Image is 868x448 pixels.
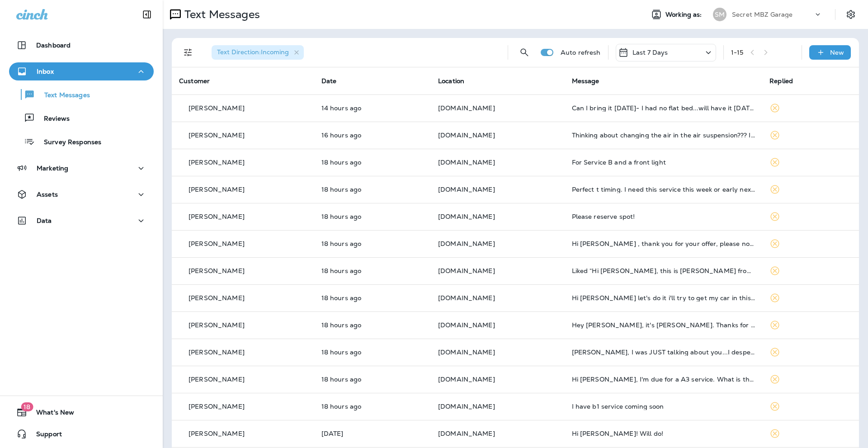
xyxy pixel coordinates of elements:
button: Search Messages [515,43,533,61]
span: What's New [27,409,74,420]
div: Thinking about changing the air in the air suspension??? I guess there can be water. Ask the boss... [572,132,755,139]
span: Date [321,77,337,85]
span: [DOMAIN_NAME] [438,131,495,139]
p: [PERSON_NAME] [189,267,245,274]
span: Text Direction : Incoming [217,48,289,56]
div: For Service B and a front light [572,159,755,166]
div: Can I bring it tomorrow- I had no flat bed...will have it tomorrow [572,104,755,112]
span: [DOMAIN_NAME] [438,158,495,166]
span: Replied [769,77,793,85]
div: Hi Jeff, I'm due for a A3 service. What is the cost for that? [572,376,755,383]
p: Aug 18, 2025 01:16 PM [321,349,424,356]
span: 18 [21,402,33,411]
div: Text Direction:Incoming [212,45,304,60]
div: Hi Jeff let's do it i'll try to get my car in this week. [572,294,755,302]
span: Support [27,430,62,441]
p: Aug 18, 2025 01:15 PM [321,403,424,410]
button: Filters [179,43,197,61]
p: [PERSON_NAME] [189,213,245,220]
p: Last 7 Days [632,49,668,56]
p: Dashboard [36,42,71,49]
p: Aug 18, 2025 01:15 PM [321,376,424,383]
p: Secret MBZ Garage [732,11,793,18]
span: Working as: [665,11,704,19]
p: Text Messages [35,91,90,100]
div: Hey Jeff, it's Seth. Thanks for your note against my better judgment. I actually took my SL 63 ba... [572,321,755,329]
p: [PERSON_NAME] [189,132,245,139]
p: Inbox [37,68,54,75]
p: Assets [37,191,58,198]
span: Location [438,77,464,85]
p: Marketing [37,165,68,172]
p: Aug 18, 2025 01:40 PM [321,186,424,193]
div: Heyyyy Jeff, I was JUST talking about you...I desperately need my car service, as it is past due.... [572,349,755,356]
p: Aug 18, 2025 01:27 PM [321,240,424,247]
button: 18What's New [9,403,154,421]
p: [PERSON_NAME] [189,240,245,247]
span: [DOMAIN_NAME] [438,267,495,275]
button: Marketing [9,159,154,177]
button: Reviews [9,108,154,127]
span: [DOMAIN_NAME] [438,185,495,193]
button: Settings [843,6,859,23]
p: [PERSON_NAME] [189,349,245,356]
div: Please reserve spot! [572,213,755,220]
p: [PERSON_NAME] [189,321,245,329]
div: Perfect t timing. I need this service this week or early next on the 2009 E350. And we schedule p... [572,186,755,193]
p: [PERSON_NAME] [189,186,245,193]
p: [PERSON_NAME] [189,159,245,166]
span: [DOMAIN_NAME] [438,240,495,248]
button: Collapse Sidebar [134,5,160,24]
p: Aug 18, 2025 01:19 PM [321,294,424,302]
p: Text Messages [181,8,260,21]
p: Aug 18, 2025 01:26 PM [321,267,424,274]
div: Hi Jeff! Will do! [572,430,755,437]
button: Assets [9,185,154,203]
span: [DOMAIN_NAME] [438,348,495,356]
p: New [830,49,844,56]
span: [DOMAIN_NAME] [438,104,495,112]
button: Data [9,212,154,230]
p: Auto refresh [561,49,601,56]
div: Hi Jeff , thank you for your offer, please note that I sold the car last March .. [572,240,755,247]
button: Text Messages [9,85,154,104]
p: [PERSON_NAME] [189,376,245,383]
p: Aug 18, 2025 03:16 PM [321,132,424,139]
p: [PERSON_NAME] [189,430,245,437]
span: [DOMAIN_NAME] [438,321,495,329]
p: [PERSON_NAME] [189,294,245,302]
span: [DOMAIN_NAME] [438,375,495,383]
p: Data [37,217,52,224]
span: Message [572,77,599,85]
button: Support [9,425,154,443]
p: Survey Responses [35,138,101,147]
button: Dashboard [9,36,154,54]
button: Inbox [9,62,154,80]
div: SM [713,8,726,21]
span: [DOMAIN_NAME] [438,402,495,410]
p: Aug 18, 2025 01:17 PM [321,321,424,329]
p: Aug 18, 2025 01:57 PM [321,159,424,166]
p: [PERSON_NAME] [189,403,245,410]
p: Aug 18, 2025 05:46 PM [321,104,424,112]
span: [DOMAIN_NAME] [438,429,495,438]
p: Aug 14, 2025 08:43 AM [321,430,424,437]
div: I have b1 service coming soon [572,403,755,410]
div: 1 - 15 [731,49,744,56]
span: Customer [179,77,210,85]
p: Aug 18, 2025 01:29 PM [321,213,424,220]
p: Reviews [35,115,70,123]
span: [DOMAIN_NAME] [438,212,495,221]
p: [PERSON_NAME] [189,104,245,112]
button: Survey Responses [9,132,154,151]
span: [DOMAIN_NAME] [438,294,495,302]
div: Liked “Hi Catrina, this is Jeff from Secret MBZ. Summer heat is here, but don't worry. Our $79 Ro... [572,267,755,274]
